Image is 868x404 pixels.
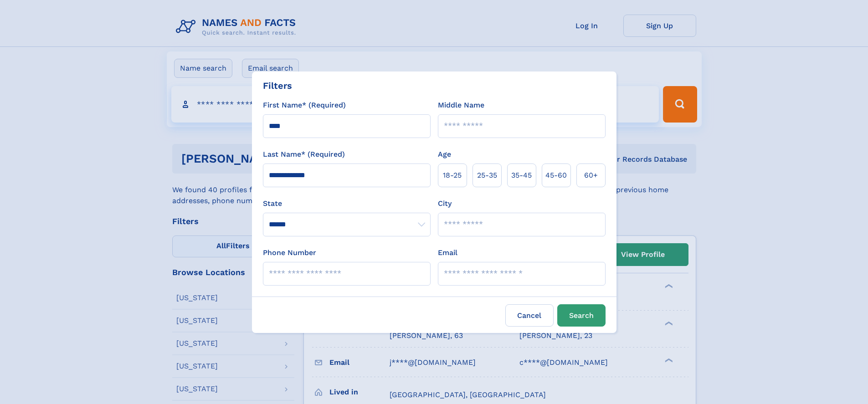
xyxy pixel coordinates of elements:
[263,198,431,209] label: State
[511,170,532,181] span: 35‑45
[477,170,497,181] span: 25‑35
[557,304,606,327] button: Search
[443,170,462,181] span: 18‑25
[505,304,554,327] label: Cancel
[263,149,345,160] label: Last Name* (Required)
[438,100,484,111] label: Middle Name
[263,247,316,258] label: Phone Number
[584,170,598,181] span: 60+
[438,247,457,258] label: Email
[263,79,292,92] div: Filters
[263,100,346,111] label: First Name* (Required)
[545,170,567,181] span: 45‑60
[438,149,451,160] label: Age
[438,198,452,209] label: City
